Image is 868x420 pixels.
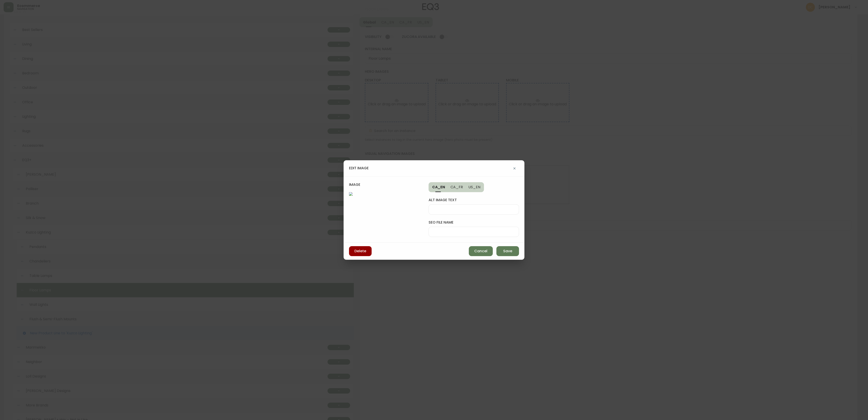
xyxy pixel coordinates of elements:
span: CA_FR [451,185,463,189]
span: Delete [354,249,366,254]
label: alt image text [429,198,519,203]
label: seo file name [429,220,519,225]
span: US_EN [468,185,480,189]
button: Cancel [469,246,493,256]
button: Delete [349,246,372,256]
h4: image [349,182,423,192]
span: Save [503,249,512,254]
span: Cancel [474,249,487,254]
img: c362c9d1-ccd4-4553-aeb2-6f513115daa6 [349,192,423,237]
span: CA_EN [432,185,445,189]
button: Save [496,246,519,256]
h4: edit image [349,166,369,171]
